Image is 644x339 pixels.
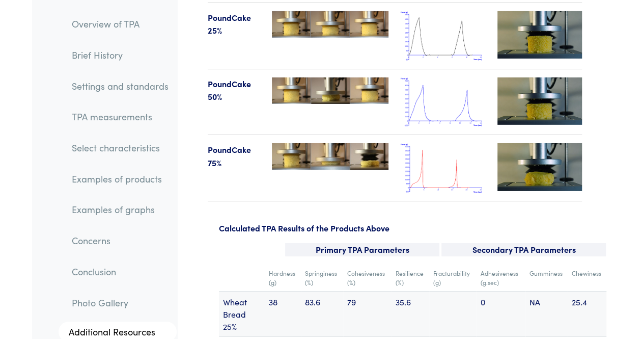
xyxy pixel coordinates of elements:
[64,198,177,221] a: Examples of graphs
[525,265,568,292] td: Gumminess
[64,167,177,191] a: Examples of products
[301,265,343,292] td: Springiness (%)
[429,265,476,292] td: Fracturability (g)
[64,136,177,160] a: Select characteristics
[219,222,606,235] p: Calculated TPA Results of the Products Above
[64,105,177,128] a: TPA measurements
[64,260,177,283] a: Conclusion
[272,11,388,38] img: poundcake-25-123-tpa.jpg
[497,11,582,59] img: poundcake-videotn-25.jpg
[568,265,606,292] td: Chewiness
[343,291,391,336] td: 79
[64,43,177,67] a: Brief History
[391,265,429,292] td: Resilience (%)
[391,291,429,336] td: 35.6
[272,77,388,104] img: poundcake-50-123-tpa.jpg
[301,291,343,336] td: 83.6
[64,291,177,314] a: Photo Gallery
[64,74,177,97] a: Settings and standards
[272,143,388,170] img: poundcake-75-123-tpa.jpg
[343,265,391,292] td: Cohesiveness (%)
[208,77,260,103] p: PoundCake 50%
[265,265,301,292] td: Hardness (g)
[64,229,177,252] a: Concerns
[401,143,485,193] img: poundcake_tpa_75.png
[476,291,525,336] td: 0
[401,11,485,61] img: poundcake_tpa_25.png
[441,243,606,256] p: Secondary TPA Parameters
[401,77,485,127] img: poundcake_tpa_50.png
[497,143,582,191] img: poundcake-videotn-75.jpg
[64,12,177,36] a: Overview of TPA
[265,291,301,336] td: 38
[208,11,260,37] p: PoundCake 25%
[497,77,582,125] img: poundcake-videotn-50.jpg
[208,143,260,169] p: PoundCake 75%
[525,291,568,336] td: NA
[568,291,606,336] td: 25.4
[476,265,525,292] td: Adhesiveness (g.sec)
[285,243,439,256] p: Primary TPA Parameters
[219,291,265,336] td: Wheat Bread 25%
